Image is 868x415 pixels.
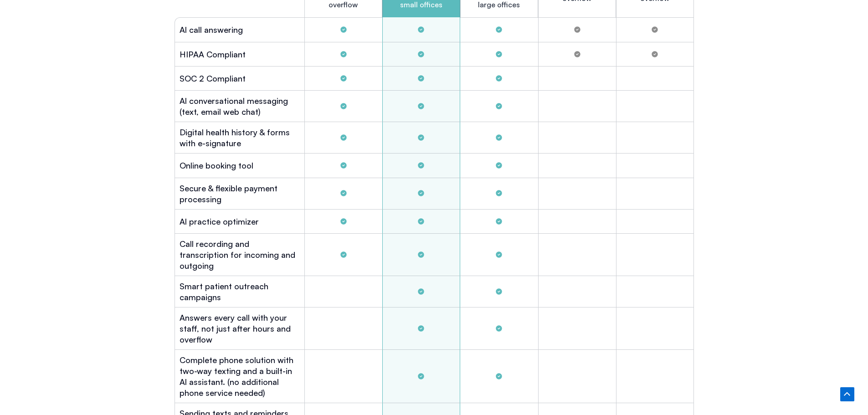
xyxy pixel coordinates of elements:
h2: SOC 2 Compliant [180,73,246,84]
h2: Online booking tool [180,160,253,171]
h2: HIPAA Compliant [180,49,246,60]
h2: Secure & flexible payment processing [180,183,300,205]
h2: Answers every call with your staff, not just after hours and overflow [180,312,300,345]
h2: Complete phone solution with two-way texting and a built-in Al assistant. (no additional phone se... [180,354,300,398]
h2: Smart patient outreach campaigns [180,281,300,302]
h2: Al practice optimizer [180,216,259,227]
h2: Call recording and transcription for incoming and outgoing [180,238,300,271]
h2: Al call answering [180,24,243,35]
h2: Digital health history & forms with e-signature [180,127,300,149]
h2: Al conversational messaging (text, email web chat) [180,95,300,117]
